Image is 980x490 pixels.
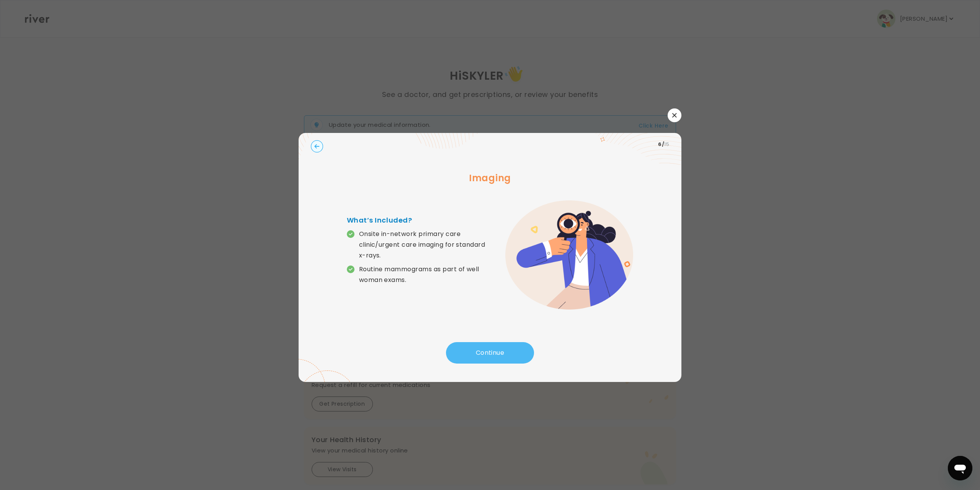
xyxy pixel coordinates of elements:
[505,200,633,310] img: error graphic
[347,215,490,226] h4: What’s Included?
[948,456,972,480] iframe: Button to launch messaging window
[359,264,490,285] p: Routine mammograms as part of well woman exams.
[359,229,490,261] p: Onsite in-network primary care clinic/urgent care imaging for standard x-rays.
[446,342,534,364] button: Continue
[311,171,669,185] h3: Imaging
